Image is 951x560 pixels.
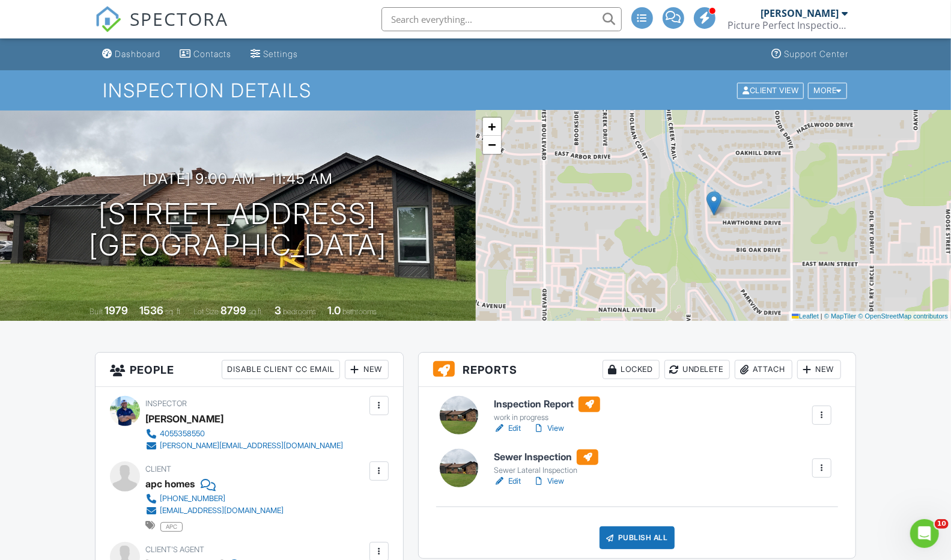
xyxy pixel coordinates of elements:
[105,304,128,317] div: 1979
[103,80,848,101] h1: Inspection Details
[808,82,847,99] div: More
[494,466,598,475] div: Sewer Lateral Inspection
[96,353,403,387] h3: People
[145,505,284,517] a: [EMAIL_ADDRESS][DOMAIN_NAME]
[145,464,171,473] span: Client
[193,307,219,316] span: Lot Size
[858,312,948,320] a: © OpenStreetMap contributors
[494,449,598,465] h6: Sewer Inspection
[488,119,496,134] span: +
[935,519,949,529] span: 10
[90,307,103,316] span: Built
[248,307,263,316] span: sq.ft.
[130,6,228,31] span: SPECTORA
[494,413,600,422] div: work in progress
[706,191,722,216] img: Marker
[193,49,231,59] div: Contacts
[97,43,165,65] a: Dashboard
[327,304,341,317] div: 1.0
[145,428,343,440] a: 4055358550
[145,410,223,428] div: [PERSON_NAME]
[728,19,848,31] div: Picture Perfect Inspections, LLC
[736,85,807,94] a: Client View
[145,493,284,505] a: [PHONE_NUMBER]
[910,519,939,548] iframe: Intercom live chat
[263,49,298,59] div: Settings
[145,399,187,408] span: Inspector
[160,522,183,532] span: apc
[488,137,496,152] span: −
[494,422,521,434] a: Edit
[160,429,205,439] div: 4055358550
[175,43,236,65] a: Contacts
[761,7,839,19] div: [PERSON_NAME]
[160,506,284,516] div: [EMAIL_ADDRESS][DOMAIN_NAME]
[494,397,600,423] a: Inspection Report work in progress
[494,449,598,476] a: Sewer Inspection Sewer Lateral Inspection
[95,6,121,32] img: The Best Home Inspection Software - Spectora
[785,49,849,59] div: Support Center
[246,43,303,65] a: Settings
[275,304,281,317] div: 3
[145,545,204,554] span: Client's Agent
[145,475,195,493] div: apc homes
[220,304,246,317] div: 8799
[145,440,343,452] a: [PERSON_NAME][EMAIL_ADDRESS][DOMAIN_NAME]
[283,307,316,316] span: bedrooms
[160,494,225,504] div: [PHONE_NUMBER]
[533,475,564,487] a: View
[139,304,163,317] div: 1536
[797,360,841,379] div: New
[142,171,333,187] h3: [DATE] 9:00 am - 11:45 am
[767,43,854,65] a: Support Center
[483,136,501,154] a: Zoom out
[115,49,160,59] div: Dashboard
[737,82,804,99] div: Client View
[222,360,340,379] div: Disable Client CC Email
[494,397,600,412] h6: Inspection Report
[494,475,521,487] a: Edit
[735,360,792,379] div: Attach
[483,118,501,136] a: Zoom in
[419,353,855,387] h3: Reports
[345,360,389,379] div: New
[160,441,343,451] div: [PERSON_NAME][EMAIL_ADDRESS][DOMAIN_NAME]
[95,16,228,41] a: SPECTORA
[600,526,675,549] div: Publish All
[824,312,857,320] a: © MapTiler
[342,307,377,316] span: bathrooms
[165,307,182,316] span: sq. ft.
[821,312,822,320] span: |
[664,360,730,379] div: Undelete
[89,198,387,262] h1: [STREET_ADDRESS] [GEOGRAPHIC_DATA]
[603,360,660,379] div: Locked
[533,422,564,434] a: View
[792,312,819,320] a: Leaflet
[381,7,622,31] input: Search everything...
